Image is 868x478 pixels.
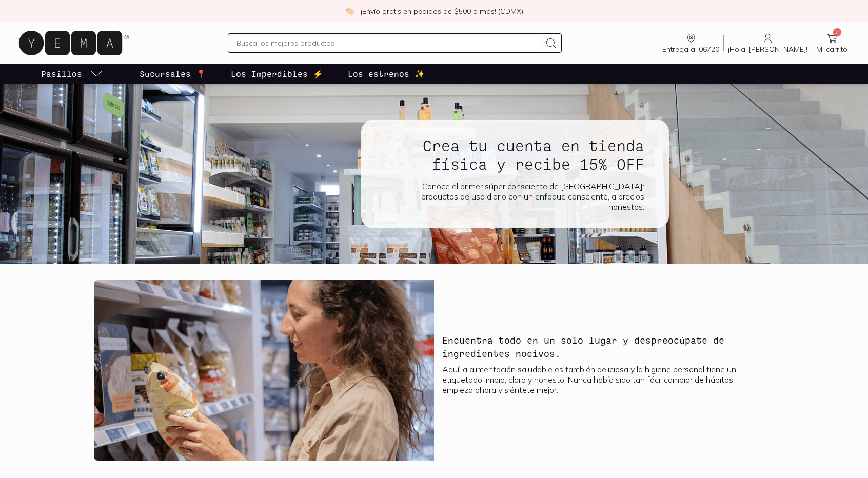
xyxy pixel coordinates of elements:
span: Mi carrito [816,45,847,54]
p: Sucursales 📍 [140,68,206,80]
a: Los estrenos ✨ [346,64,427,84]
span: Entrega a: 06720 [662,45,719,54]
span: ¡Hola, [PERSON_NAME]! [728,45,807,54]
a: Los Imperdibles ⚡️ [229,64,325,84]
a: Sucursales 📍 [137,64,208,84]
span: 14 [833,28,841,36]
a: 14Mi carrito [812,32,852,54]
h3: Encuentra todo en un solo lugar y despreocúpate de ingredientes nocivos. [442,333,766,361]
h1: Crea tu cuenta en tienda física y recibe 15% OFF [386,136,644,173]
p: Los estrenos ✨ [348,68,425,80]
p: ¡Envío gratis en pedidos de $500 o más! (CDMX) [361,6,523,16]
a: Crea tu cuenta en tienda física y recibe 15% OFFConoce el primer súper consciente de [GEOGRAPHIC_... [361,120,702,228]
img: check [345,7,354,16]
a: ¡Hola, [PERSON_NAME]! [724,32,812,54]
img: Encuentra todo en un solo lugar y despreocúpate de ingredientes nocivos. [94,280,434,461]
p: Aquí la alimentación saludable es también deliciosa y la higiene personal tiene un etiquetado lim... [442,364,766,395]
div: Conoce el primer súper consciente de [GEOGRAPHIC_DATA]: productos de uso diario con un enfoque co... [386,181,644,212]
a: Entrega a: 06720 [658,32,723,54]
p: Pasillos [41,68,82,80]
a: pasillo-todos-link [39,64,105,84]
input: Busca los mejores productos [236,37,541,49]
p: Los Imperdibles ⚡️ [231,68,323,80]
